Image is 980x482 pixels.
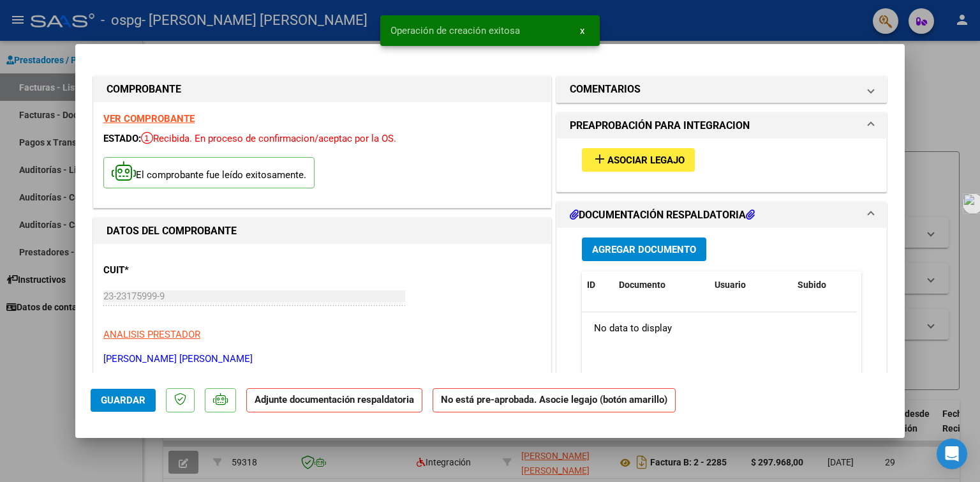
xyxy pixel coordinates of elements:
div: No data to display [582,312,857,344]
mat-icon: add [592,151,607,167]
mat-expansion-panel-header: PREAPROBACIÓN PARA INTEGRACION [557,113,886,139]
strong: No está pre-aprobada. Asocie legajo (botón amarillo) [433,388,676,413]
a: VER COMPROBANTE [103,113,195,124]
p: [PERSON_NAME] [PERSON_NAME] [103,352,541,366]
h1: DOCUMENTACIÓN RESPALDATORIA [570,207,755,223]
span: ANALISIS PRESTADOR [103,329,200,340]
span: Recibida. En proceso de confirmacion/aceptac por la OS. [141,133,396,144]
span: ESTADO: [103,133,141,144]
h1: COMENTARIOS [570,82,641,97]
span: Asociar Legajo [607,154,685,166]
span: Agregar Documento [592,244,696,255]
p: CUIT [103,263,235,278]
div: PREAPROBACIÓN PARA INTEGRACION [557,139,886,192]
p: El comprobante fue leído exitosamente. [103,157,315,188]
span: ID [587,280,595,290]
span: Subido [798,280,826,290]
span: Operación de creación exitosa [390,24,520,37]
span: Documento [619,280,665,290]
strong: DATOS DEL COMPROBANTE [107,225,237,237]
button: Agregar Documento [582,237,706,261]
strong: COMPROBANTE [107,83,181,95]
button: Asociar Legajo [582,148,695,172]
div: Open Intercom Messenger [937,439,967,469]
span: Guardar [101,395,145,406]
span: Usuario [715,280,746,290]
mat-expansion-panel-header: DOCUMENTACIÓN RESPALDATORIA [557,202,886,228]
strong: Adjunte documentación respaldatoria [255,394,414,405]
span: x [580,25,584,36]
h1: PREAPROBACIÓN PARA INTEGRACION [570,118,750,133]
button: x [570,19,595,42]
button: Guardar [91,389,156,412]
mat-expansion-panel-header: COMENTARIOS [557,77,886,102]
